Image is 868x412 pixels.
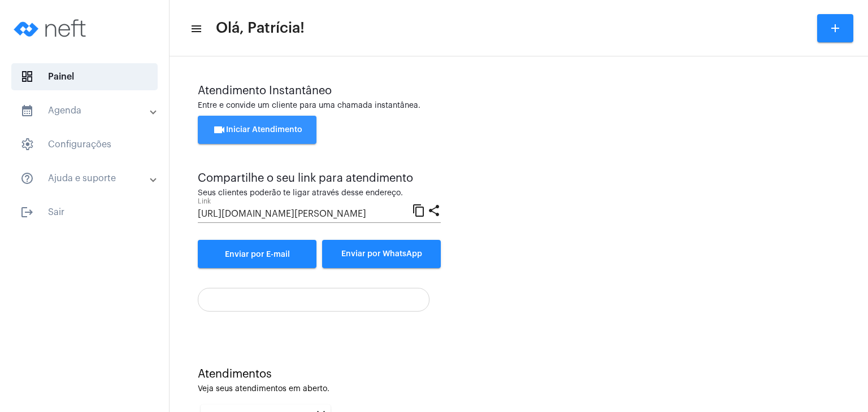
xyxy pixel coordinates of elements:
[9,6,94,51] img: logo-neft-novo-2.png
[198,102,840,110] div: Entre e convide um cliente para uma chamada instantânea.
[20,138,34,151] span: sidenav icon
[20,172,151,185] mat-panel-title: Ajuda e suporte
[212,126,302,134] span: Iniciar Atendimento
[20,172,34,185] mat-icon: sidenav icon
[427,203,441,217] mat-icon: share
[198,172,441,185] div: Compartilhe o seu link para atendimento
[828,21,842,35] mat-icon: add
[225,251,290,258] span: Enviar por E-mail
[341,250,422,258] span: Enviar por WhatsApp
[322,240,441,268] button: Enviar por WhatsApp
[20,70,34,84] span: sidenav icon
[198,116,316,144] button: Iniciar Atendimento
[198,368,840,380] div: Atendimentos
[11,63,158,90] span: Painel
[198,85,840,97] div: Atendimento Instantâneo
[216,19,305,37] span: Olá, Patrícia!
[212,123,226,137] mat-icon: videocam
[7,97,169,124] mat-expansion-panel-header: sidenav iconAgenda
[198,385,840,393] div: Veja seus atendimentos em aberto.
[20,104,151,117] mat-panel-title: Agenda
[11,131,158,158] span: Configurações
[198,189,441,198] div: Seus clientes poderão te ligar através desse endereço.
[20,104,34,117] mat-icon: sidenav icon
[412,203,426,217] mat-icon: content_copy
[7,165,169,192] mat-expansion-panel-header: sidenav iconAjuda e suporte
[11,199,158,226] span: Sair
[190,22,201,36] mat-icon: sidenav icon
[198,240,316,268] a: Enviar por E-mail
[20,205,34,219] mat-icon: sidenav icon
